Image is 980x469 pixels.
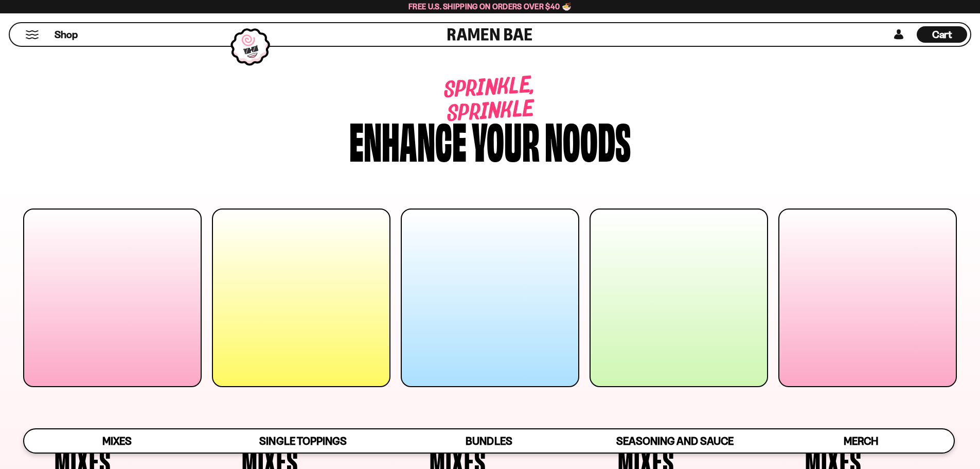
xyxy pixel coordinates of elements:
a: Shop [55,26,78,43]
button: Mobile Menu Trigger [25,30,39,39]
div: your [472,115,540,164]
div: Cart [917,23,967,46]
span: Bundles [466,435,512,447]
div: Enhance [349,115,467,164]
a: Mixes [24,429,210,453]
span: Mixes [102,435,132,447]
span: Shop [55,28,78,42]
a: Single Toppings [210,429,396,453]
a: Bundles [396,429,582,453]
a: Merch [768,429,954,453]
a: Seasoning and Sauce [582,429,768,453]
span: Free U.S. Shipping on Orders over $40 🍜 [408,2,572,11]
div: noods [545,115,631,164]
span: Seasoning and Sauce [616,435,733,447]
span: Merch [844,435,878,447]
span: Single Toppings [259,435,346,447]
span: Cart [932,28,952,41]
